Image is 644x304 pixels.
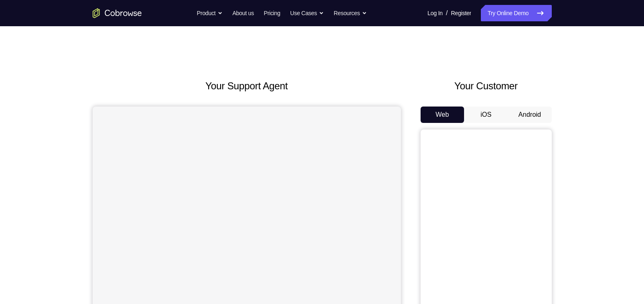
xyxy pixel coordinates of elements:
h2: Your Customer [421,79,552,93]
a: Go to the home page [93,8,142,18]
button: iOS [464,107,508,123]
a: Try Online Demo [481,5,551,21]
h2: Your Support Agent [93,79,401,93]
button: Web [421,107,464,123]
a: About us [232,5,254,21]
a: Log In [428,5,443,21]
button: Use Cases [290,5,324,21]
button: Android [508,107,552,123]
a: Register [451,5,471,21]
a: Pricing [264,5,280,21]
button: Resources [334,5,367,21]
span: / [446,8,448,18]
button: Product [197,5,223,21]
